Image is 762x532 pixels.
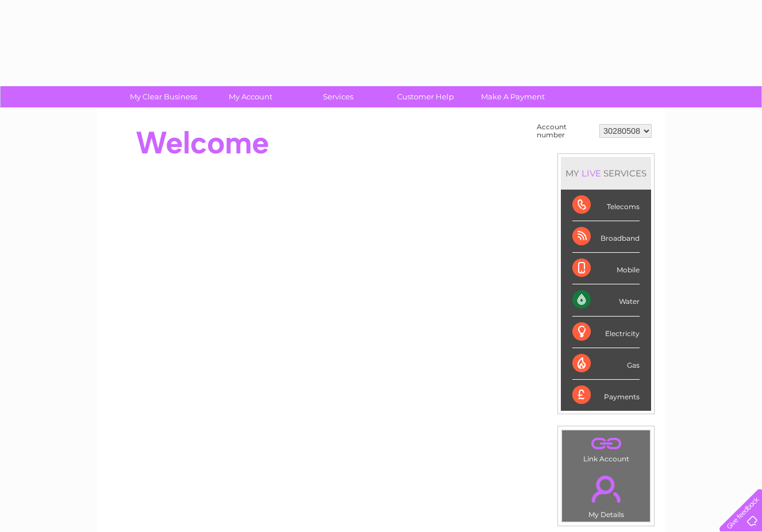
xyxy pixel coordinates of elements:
[116,86,211,107] a: My Clear Business
[579,168,603,179] div: LIVE
[572,284,640,316] div: Water
[565,433,647,453] a: .
[561,466,651,522] td: My Details
[561,157,651,190] div: MY SERVICES
[572,253,640,284] div: Mobile
[561,430,651,466] td: Link Account
[378,86,473,107] a: Customer Help
[572,317,640,348] div: Electricity
[534,120,596,142] td: Account number
[203,86,298,107] a: My Account
[572,221,640,253] div: Broadband
[572,380,640,411] div: Payments
[572,190,640,221] div: Telecoms
[291,86,386,107] a: Services
[572,348,640,380] div: Gas
[465,86,560,107] a: Make A Payment
[565,469,647,509] a: .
